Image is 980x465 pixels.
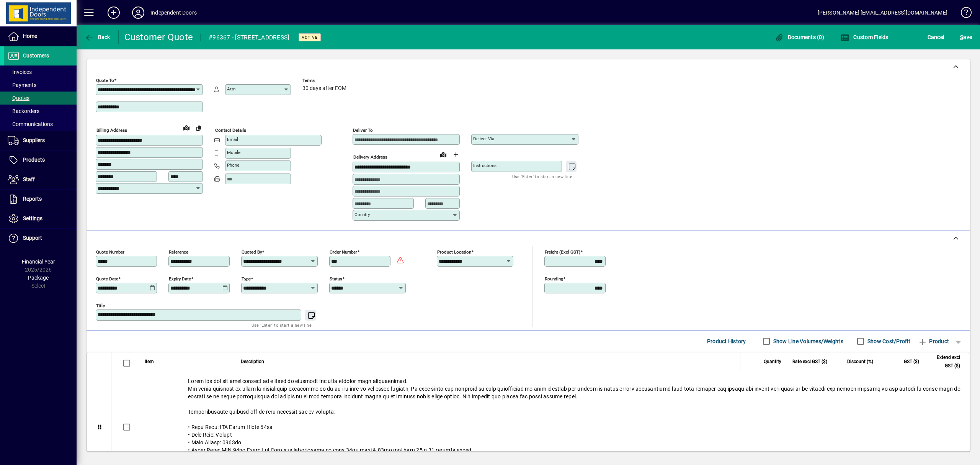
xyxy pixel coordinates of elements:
span: Item [145,357,154,366]
span: Staff [23,176,35,182]
a: View on map [437,148,449,160]
span: Rate excl GST ($) [792,357,827,366]
span: 30 days after EOM [302,85,346,92]
div: Independent Doors [150,7,197,19]
span: Extend excl GST ($) [929,353,960,370]
button: Save [958,30,974,44]
button: Add [101,6,126,20]
span: Financial Year [22,259,55,265]
span: Custom Fields [840,34,889,40]
a: Support [4,229,77,248]
span: Settings [23,215,42,221]
mat-label: Instructions [473,163,497,168]
a: View on map [180,121,193,134]
mat-label: Expiry date [169,276,191,281]
button: Profile [126,6,150,20]
mat-label: Reference [169,249,188,254]
button: Documents (0) [773,30,826,44]
span: Quantity [764,357,781,366]
a: Knowledge Base [955,2,970,26]
span: Suppliers [23,137,45,143]
span: Reports [23,196,42,202]
span: Package [28,275,49,281]
a: Suppliers [4,131,77,150]
mat-label: Freight (excl GST) [545,249,580,254]
mat-hint: Use 'Enter' to start a new line [512,172,572,181]
mat-label: Quote date [96,276,118,281]
span: Customers [23,52,49,59]
mat-label: Order number [330,249,357,254]
mat-label: Type [242,276,251,281]
span: Home [23,33,37,39]
span: Communications [8,121,53,127]
span: Backorders [8,108,39,114]
mat-label: Product location [437,249,471,254]
span: Product History [707,335,746,347]
span: Description [241,357,264,366]
mat-label: Country [354,212,370,217]
div: Customer Quote [124,31,193,43]
mat-label: Status [330,276,342,281]
span: Terms [302,78,348,83]
button: Product History [704,334,749,348]
a: Home [4,27,77,46]
mat-label: Attn [227,86,235,92]
span: Support [23,235,42,241]
span: Documents (0) [774,34,824,40]
mat-hint: Use 'Enter' to start a new line [252,321,312,329]
mat-label: Email [227,137,238,142]
mat-label: Quote To [96,78,114,83]
button: Cancel [926,30,946,44]
a: Reports [4,190,77,209]
mat-label: Quote number [96,249,124,254]
a: Payments [4,79,77,92]
a: Quotes [4,92,77,105]
span: Products [23,157,45,163]
span: Invoices [8,69,32,75]
a: Settings [4,209,77,228]
span: ave [960,31,972,43]
span: Discount (%) [847,357,873,366]
a: Backorders [4,105,77,118]
span: S [960,34,963,40]
mat-label: Rounding [545,276,563,281]
app-page-header-button: Back [77,30,119,44]
button: Custom Fields [838,30,890,44]
mat-label: Title [96,303,105,308]
label: Show Cost/Profit [866,337,910,345]
span: GST ($) [904,357,919,366]
span: Back [85,34,110,40]
span: Quotes [8,95,29,101]
div: #96367 - [STREET_ADDRESS] [209,31,289,44]
a: Invoices [4,65,77,79]
button: Copy to Delivery address [193,122,205,134]
a: Staff [4,170,77,189]
button: Back [83,30,112,44]
mat-label: Phone [227,162,239,168]
button: Product [914,334,953,348]
mat-label: Deliver via [473,136,494,141]
mat-label: Deliver To [353,128,373,133]
span: Cancel [928,31,944,43]
mat-label: Quoted by [242,249,262,254]
a: Products [4,151,77,170]
mat-label: Mobile [227,150,240,155]
span: Product [918,335,949,347]
span: Payments [8,82,36,88]
button: Choose address [449,149,462,161]
label: Show Line Volumes/Weights [772,337,843,345]
span: Active [302,35,318,40]
div: [PERSON_NAME] [EMAIL_ADDRESS][DOMAIN_NAME] [818,7,947,19]
a: Communications [4,118,77,131]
